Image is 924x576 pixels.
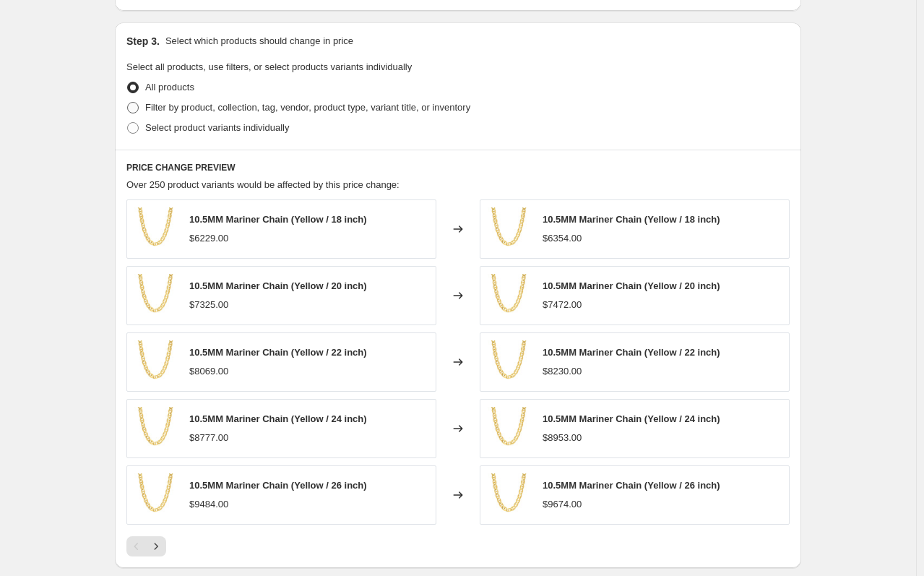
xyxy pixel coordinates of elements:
img: 10.5MM_mariner_80x.jpg [134,407,178,450]
span: 10.5MM Mariner Chain (Yellow / 24 inch) [543,413,720,424]
img: 10.5MM_mariner_80x.jpg [134,274,178,317]
p: Select which products should change in price [165,34,353,48]
div: $6354.00 [543,231,582,246]
span: 10.5MM Mariner Chain (Yellow / 18 inch) [543,214,720,225]
div: $9484.00 [189,497,228,512]
nav: Pagination [126,536,166,556]
span: 10.5MM Mariner Chain (Yellow / 20 inch) [543,280,720,291]
div: $6229.00 [189,231,228,246]
span: Select all products, use filters, or select products variants individually [126,61,412,72]
img: 10.5MM_mariner_80x.jpg [488,274,531,317]
img: 10.5MM_mariner_80x.jpg [488,340,531,384]
span: Select product variants individually [145,122,289,133]
span: Filter by product, collection, tag, vendor, product type, variant title, or inventory [145,102,470,113]
img: 10.5MM_mariner_80x.jpg [134,473,178,517]
span: 10.5MM Mariner Chain (Yellow / 22 inch) [189,347,367,358]
div: $8069.00 [189,364,228,379]
span: 10.5MM Mariner Chain (Yellow / 22 inch) [543,347,720,358]
span: 10.5MM Mariner Chain (Yellow / 26 inch) [189,480,367,491]
span: Over 250 product variants would be affected by this price change: [126,179,400,190]
div: $8777.00 [189,431,228,445]
img: 10.5MM_mariner_80x.jpg [488,473,531,517]
img: 10.5MM_mariner_80x.jpg [134,207,178,251]
span: 10.5MM Mariner Chain (Yellow / 24 inch) [189,413,367,424]
div: $7472.00 [543,298,582,312]
h6: PRICE CHANGE PREVIEW [126,162,790,173]
img: 10.5MM_mariner_80x.jpg [488,207,531,251]
span: 10.5MM Mariner Chain (Yellow / 18 inch) [189,214,367,225]
span: All products [145,82,194,93]
img: 10.5MM_mariner_80x.jpg [488,407,531,450]
span: 10.5MM Mariner Chain (Yellow / 26 inch) [543,480,720,491]
h2: Step 3. [126,34,160,48]
button: Next [146,536,166,556]
div: $9674.00 [543,497,582,512]
span: 10.5MM Mariner Chain (Yellow / 20 inch) [189,280,367,291]
div: $8953.00 [543,431,582,445]
div: $8230.00 [543,364,582,379]
img: 10.5MM_mariner_80x.jpg [134,340,178,384]
div: $7325.00 [189,298,228,312]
